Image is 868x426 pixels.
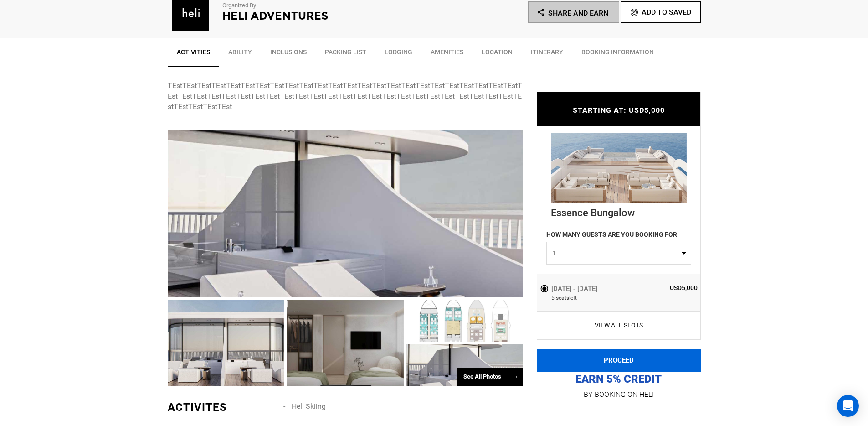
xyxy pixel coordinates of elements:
[551,294,555,302] span: 5
[513,373,519,380] span: →
[573,106,665,114] span: STARTING AT: USD5,000
[537,388,701,401] p: BY BOOKING ON HELI
[632,283,698,292] span: USD5,000
[537,349,701,372] button: PROCEED
[168,43,219,67] a: Activities
[546,230,677,242] label: HOW MANY GUESTS ARE YOU BOOKING FOR
[375,43,421,66] a: Lodging
[168,400,277,415] div: ACTIVITES
[540,283,600,294] label: [DATE] - [DATE]
[556,294,577,302] span: seat left
[572,43,663,66] a: BOOKING INFORMATION
[261,43,316,66] a: Inclusions
[473,43,522,66] a: Location
[551,133,687,203] img: 58e919efe4dd68e70ad2b5b099744011.jpeg
[552,249,679,258] span: 1
[219,43,261,66] a: Ability
[168,81,523,112] p: TEstTEstTEstTEstTEstTEstTEstTEstTEstTEstTEstTEstTEstTEstTEstTEstTEstTEstTEstTEstTEstTEstTEstTEstT...
[540,321,698,330] a: View All Slots
[222,10,409,22] h2: Heli Adventures
[222,1,409,10] p: Organized By
[837,395,859,417] div: Open Intercom Messenger
[316,43,375,66] a: Packing List
[551,203,687,220] div: Essence Bungalow
[457,368,523,386] div: See All Photos
[292,402,326,410] span: Heli Skiing
[566,294,569,302] span: s
[421,43,473,66] a: Amenities
[522,43,572,66] a: Itinerary
[642,8,691,16] span: Add To Saved
[546,242,691,265] button: 1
